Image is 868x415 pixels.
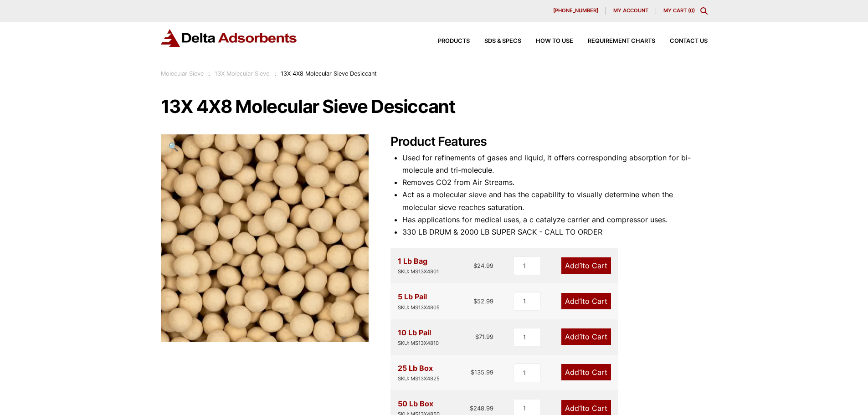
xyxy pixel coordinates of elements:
[473,262,477,269] span: $
[281,70,377,77] span: 13X 4X8 Molecular Sieve Desiccant
[700,7,708,15] div: Toggle Modal Content
[398,339,439,348] div: SKU: MS13X4810
[484,38,521,44] span: SDS & SPECS
[579,404,582,413] span: 1
[438,38,470,44] span: Products
[423,38,470,44] a: Products
[473,297,493,305] bdi: 52.99
[161,233,369,242] a: 13X 4X8 Molecular Sieve Desiccant
[606,7,656,15] a: My account
[402,226,708,238] li: 330 LB DRUM & 2000 LB SUPER SACK - CALL TO ORDER
[573,38,655,44] a: Requirement Charts
[402,152,708,176] li: Used for refinements of gases and liquid, it offers corresponding absorption for bi-molecule and ...
[613,8,648,13] span: My account
[579,368,582,377] span: 1
[475,333,493,340] bdi: 71.99
[402,176,708,189] li: Removes CO2 from Air Streams.
[663,7,695,14] a: My Cart (0)
[398,374,440,383] div: SKU: MS13X4825
[655,38,708,44] a: Contact Us
[402,189,708,213] li: Act as a molecular sieve and has the capability to visually determine when the molecular sieve re...
[521,38,573,44] a: How to Use
[398,267,439,276] div: SKU: MS13X4801
[398,327,439,348] div: 10 Lb Pail
[161,134,369,342] img: 13X 4X8 Molecular Sieve Desiccant
[553,8,598,13] span: [PHONE_NUMBER]
[398,303,440,312] div: SKU: MS13X4805
[471,369,474,376] span: $
[579,297,582,306] span: 1
[561,257,611,274] a: Add1to Cart
[398,291,440,312] div: 5 Lb Pail
[168,142,179,152] span: 🔍
[690,7,693,14] span: 0
[561,364,611,380] a: Add1to Cart
[546,7,606,15] a: [PHONE_NUMBER]
[475,333,479,340] span: $
[473,297,477,305] span: $
[561,328,611,345] a: Add1to Cart
[161,134,186,159] a: View full-screen image gallery
[471,369,493,376] bdi: 135.99
[470,38,521,44] a: SDS & SPECS
[161,70,204,77] a: Molecular Sieve
[579,261,582,270] span: 1
[470,405,493,412] bdi: 248.99
[588,38,655,44] span: Requirement Charts
[208,70,210,77] span: :
[215,70,269,77] a: 13X Molecular Sieve
[402,214,708,226] li: Has applications for medical uses, a c catalyze carrier and compressor uses.
[473,262,493,269] bdi: 24.99
[536,38,573,44] span: How to Use
[470,405,473,412] span: $
[670,38,708,44] span: Contact Us
[398,362,440,383] div: 25 Lb Box
[398,255,439,276] div: 1 Lb Bag
[161,97,708,116] h1: 13X 4X8 Molecular Sieve Desiccant
[390,134,708,149] h2: Product Features
[561,293,611,309] a: Add1to Cart
[161,29,298,47] img: Delta Adsorbents
[274,70,276,77] span: :
[579,332,582,341] span: 1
